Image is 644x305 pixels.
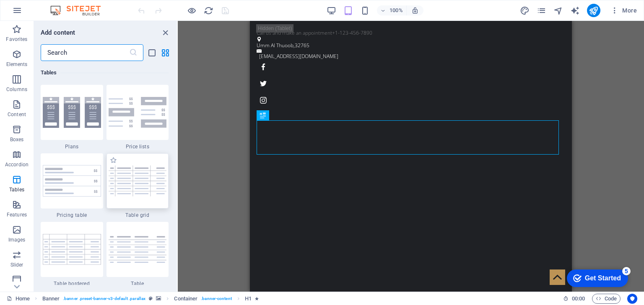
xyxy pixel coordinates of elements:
button: list-view [147,48,157,58]
h6: Add content [41,28,75,38]
div: Table bordered [41,222,103,287]
span: Click to select. Double-click to edit [42,294,60,304]
button: More [607,4,640,17]
i: Pages (Ctrl+Alt+S) [537,6,546,15]
img: plans.svg [43,97,101,128]
p: Images [8,236,26,243]
button: text_generator [570,5,580,15]
button: Usercentrics [627,294,637,304]
button: publish [587,4,600,17]
i: AI Writer [570,6,580,15]
span: Pricing table [41,212,103,219]
span: Price lists [106,143,169,150]
span: : [578,295,579,302]
span: Plans [41,143,103,150]
span: Click to select. Double-click to edit [174,294,197,304]
p: Elements [6,61,28,68]
img: Editor Logo [48,5,111,15]
button: grid-view [160,48,170,58]
button: navigator [553,5,563,15]
i: This element contains a background [156,296,161,301]
img: table-grid.svg [109,165,167,196]
h6: 100% [390,5,403,15]
span: 00 00 [572,294,585,304]
div: Table [106,222,169,287]
h6: Tables [41,68,169,78]
div: 5 [62,2,70,10]
span: Code [596,294,617,304]
span: Click to select. Double-click to edit [245,294,252,304]
p: Features [7,211,27,218]
button: Code [592,294,621,304]
i: This element is a customizable preset [149,296,153,301]
i: Navigator [553,6,563,15]
span: Table bordered [41,280,103,287]
button: reload [203,5,213,15]
div: Price lists [106,85,169,150]
p: Favorites [6,36,27,43]
i: On resize automatically adjust zoom level to fit chosen device. [411,7,419,14]
div: Get Started [25,9,61,17]
img: pricing-table.svg [43,165,101,197]
span: Add to favorites [110,157,117,164]
button: close panel [160,28,170,38]
i: Element contains an animation [255,296,259,301]
div: Pricing table [41,153,103,219]
div: Get Started 5 items remaining, 0% complete [7,4,68,22]
button: pages [537,5,547,15]
span: More [610,6,637,15]
a: Click to cancel selection. Double-click to open Pages [7,294,30,304]
p: Slider [10,262,23,268]
i: Design (Ctrl+Alt+Y) [520,6,530,15]
img: table.svg [109,236,167,262]
img: table-bordered.svg [43,234,101,264]
i: Reload page [204,6,213,15]
p: Accordion [5,161,29,168]
nav: breadcrumb [42,294,259,304]
p: Boxes [10,136,24,143]
span: . banner .preset-banner-v3-default .parallax [63,294,145,304]
img: pricing-lists.svg [109,97,167,128]
div: Plans [41,85,103,150]
input: Search [41,44,129,61]
span: Table grid [106,212,169,219]
p: Content [8,111,26,118]
p: Tables [9,186,24,193]
button: design [520,5,530,15]
div: Table grid [106,153,169,219]
i: Publish [589,6,598,15]
span: Table [106,280,169,287]
button: Click here to leave preview mode and continue editing [187,5,197,15]
span: . banner-content [201,294,231,304]
button: 100% [377,5,407,15]
h6: Session time [563,294,585,304]
p: Columns [6,86,27,93]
